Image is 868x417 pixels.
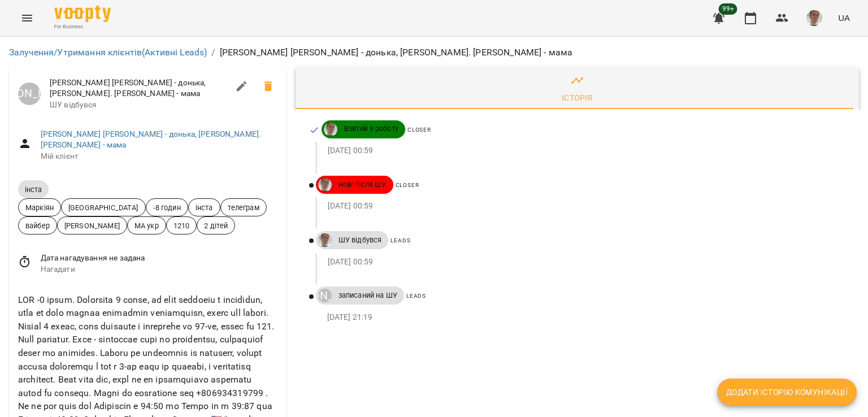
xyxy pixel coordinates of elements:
[41,151,277,162] span: Мій клієнт
[41,253,277,264] span: Дата нагадування не задана
[211,46,215,59] li: /
[834,7,854,28] button: UA
[18,82,41,105] div: Луцук Маркіян
[318,233,332,247] img: ДТ УКР Колоша Катерина https://us06web.zoom.us/j/84976667317
[316,178,332,192] a: ДТ УКР Колоша Катерина https://us06web.zoom.us/j/84976667317
[562,91,593,105] div: Історія
[41,264,277,275] span: Нагадати
[332,235,389,245] span: ШУ відбувся
[322,123,337,136] a: ДТ УКР Колоша Катерина https://us06web.zoom.us/j/84976667317
[41,129,262,150] a: [PERSON_NAME] [PERSON_NAME] - донька, [PERSON_NAME]. [PERSON_NAME] - мама
[316,233,332,247] a: ДТ УКР Колоша Катерина https://us06web.zoom.us/j/84976667317
[318,178,332,192] img: ДТ УКР Колоша Катерина https://us06web.zoom.us/j/84976667317
[54,23,111,31] span: For Business
[328,201,841,212] p: [DATE] 00:59
[19,220,57,231] span: вайбер
[328,145,841,157] p: [DATE] 00:59
[406,293,426,299] span: Leads
[719,3,737,15] span: 99+
[806,10,822,26] img: 4dd45a387af7859874edf35ff59cadb1.jpg
[14,5,41,32] button: Menu
[50,77,228,99] span: [PERSON_NAME] [PERSON_NAME] - донька, [PERSON_NAME]. [PERSON_NAME] - мама
[189,202,220,213] span: інста
[717,379,857,406] button: Додати історію комунікації
[9,46,859,59] nav: breadcrumb
[332,290,404,301] span: записаний на ШУ
[128,220,166,231] span: МА укр
[220,46,573,59] p: [PERSON_NAME] [PERSON_NAME] - донька, [PERSON_NAME]. [PERSON_NAME] - мама
[726,385,848,399] span: Додати історію комунікації
[407,127,431,133] span: Closer
[9,47,207,58] a: Залучення/Утримання клієнтів(Активні Leads)
[50,99,228,111] span: ШУ відбувся
[396,182,419,188] span: Closer
[337,124,405,134] span: Взятий в роботу
[327,312,841,323] p: [DATE] 21:19
[390,237,410,244] span: Leads
[62,202,145,213] span: [GEOGRAPHIC_DATA]
[19,202,60,213] span: Маркіян
[332,180,393,190] span: Нові після ШУ
[197,220,235,231] span: 2 дітей
[838,12,850,24] span: UA
[324,123,337,136] img: ДТ УКР Колоша Катерина https://us06web.zoom.us/j/84976667317
[328,257,841,268] p: [DATE] 00:59
[58,220,127,231] span: [PERSON_NAME]
[316,289,332,302] a: [PERSON_NAME]
[167,220,197,231] span: 1210
[54,6,111,22] img: Voopty Logo
[18,185,49,194] span: інста
[221,202,266,213] span: телеграм
[18,82,41,105] a: [PERSON_NAME]
[146,202,188,213] span: -8 годин
[318,289,332,302] div: Луцук Маркіян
